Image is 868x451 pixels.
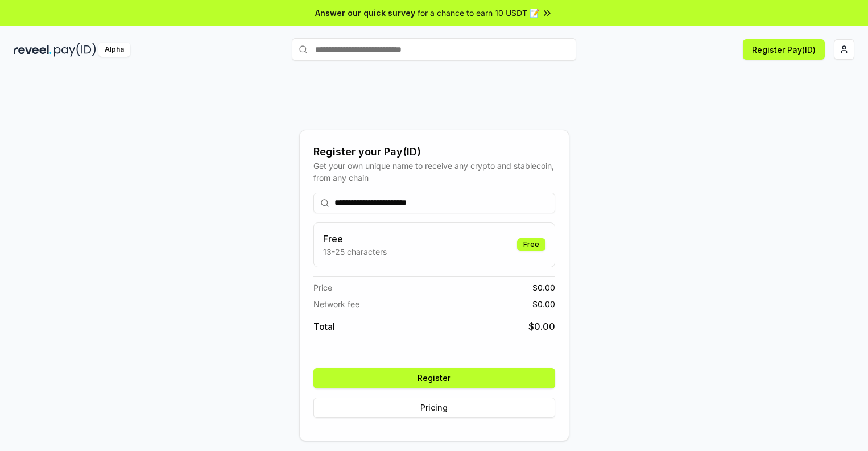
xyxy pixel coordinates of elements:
[54,43,96,57] img: pay_id
[323,232,387,246] h3: Free
[528,320,555,333] span: $ 0.00
[313,320,335,333] span: Total
[532,298,555,310] span: $ 0.00
[313,144,555,160] div: Register your Pay(ID)
[418,7,539,19] span: for a chance to earn 10 USDT 📝
[323,246,387,258] p: 13-25 characters
[532,282,555,293] span: $ 0.00
[313,368,555,388] button: Register
[313,298,359,310] span: Network fee
[98,43,130,57] div: Alpha
[743,39,825,60] button: Register Pay(ID)
[313,398,555,418] button: Pricing
[315,7,415,19] span: Answer our quick survey
[517,238,545,251] div: Free
[313,282,332,293] span: Price
[14,43,52,57] img: reveel_dark
[313,160,555,184] div: Get your own unique name to receive any crypto and stablecoin, from any chain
